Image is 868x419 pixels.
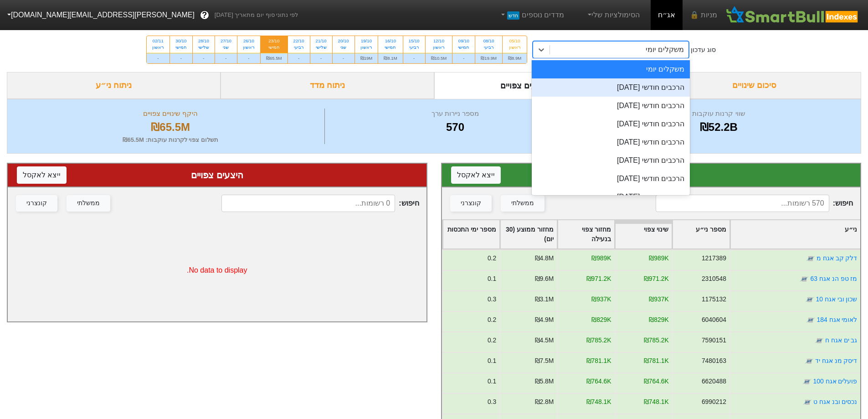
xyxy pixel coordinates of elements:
div: 6620488 [701,377,726,386]
div: שלישי [316,44,327,51]
div: חמישי [384,44,397,51]
span: חיפוש : [656,195,853,212]
button: ממשלתי [67,195,110,212]
input: 570 רשומות... [656,195,829,212]
div: 0.3 [487,397,496,407]
div: ראשון [431,44,447,51]
div: 19/10 [360,38,373,44]
div: קונצרני [461,198,481,208]
div: 20/10 [338,38,349,44]
div: ₪10.5M [426,53,452,63]
img: tase link [805,295,814,304]
div: הרכבים חודשי [DATE] [532,151,690,170]
div: ₪785.2K [586,336,611,345]
div: ₪3.1M [534,295,554,304]
div: Toggle SortBy [443,220,499,248]
div: היצעים צפויים [17,168,417,182]
div: - [310,53,332,63]
a: דיסק מנ אגח יד [815,357,857,364]
a: מז טפ הנ אגח 63 [810,275,857,282]
a: שכון ובי אגח 10 [816,295,857,303]
div: הרכבים חודשי [DATE] [532,133,690,151]
a: גב ים אגח ח [825,336,857,344]
div: - [193,53,215,63]
div: 0.2 [487,253,496,263]
div: 0.1 [487,377,496,386]
div: רביעי [293,44,304,51]
a: מדדים נוספיםחדש [495,6,568,24]
div: תשלום צפוי לקרנות עוקבות : ₪65.5M [19,135,322,145]
div: היקף שינויים צפויים [19,109,322,119]
div: 21/10 [316,38,327,44]
div: קונצרני [26,198,47,208]
div: - [288,53,310,63]
div: ניתוח מדד [221,72,434,99]
div: 09/10 [458,38,469,44]
span: ? [202,9,207,21]
div: 16/10 [384,38,397,44]
a: נכסים ובנ אגח ט [813,398,857,405]
div: ₪971.2K [643,274,668,284]
div: רביעי [409,44,420,51]
div: ניתוח ני״ע [7,72,221,99]
div: Toggle SortBy [558,220,614,248]
div: 27/10 [221,38,231,44]
div: חמישי [458,44,469,51]
div: ₪748.1K [643,397,668,407]
div: ₪764.6K [643,377,668,386]
div: 05/10 [508,38,521,44]
div: רביעי [481,44,497,51]
div: ₪8.9M [503,53,527,63]
img: tase link [806,316,815,325]
button: ממשלתי [501,195,544,212]
button: ייצא לאקסל [451,166,501,184]
div: 6990212 [701,397,726,407]
div: ₪785.2K [643,336,668,345]
div: ₪4.8M [534,253,554,263]
span: חיפוש : [221,195,419,212]
span: לפי נתוני סוף יום מתאריך [DATE] [215,10,298,20]
div: ₪5.8M [534,377,554,386]
div: הרכבים חודשי [DATE] [532,78,690,97]
div: חמישי [175,44,187,51]
div: ₪781.1K [643,356,668,366]
div: 15/10 [409,38,420,44]
div: 26/10 [243,38,255,44]
img: tase link [806,254,815,263]
div: ₪2.8M [534,397,554,407]
div: 570 [327,119,583,135]
div: Toggle SortBy [615,220,672,248]
div: שווי קרנות עוקבות [588,109,849,119]
div: ראשון [508,44,521,51]
img: tase link [802,398,812,407]
div: - [452,53,475,63]
div: ₪4.5M [534,336,554,345]
div: ₪8.1M [378,53,402,63]
div: 0.1 [487,274,496,284]
div: ממשלתי [511,198,534,208]
div: סיכום שינויים [647,72,861,99]
img: tase link [814,336,823,345]
div: 0.1 [487,356,496,366]
img: tase link [800,274,809,284]
div: 22/10 [293,38,304,44]
div: 7480163 [701,356,726,366]
div: שני [221,44,231,51]
div: שני [338,44,349,51]
div: ביקושים והיצעים צפויים [434,72,648,99]
div: - [333,53,354,63]
div: ₪764.6K [586,377,611,386]
div: 1217389 [701,253,726,263]
input: 0 רשומות... [221,195,395,212]
div: - [403,53,425,63]
div: הרכבים חודשי [DATE] [532,115,690,133]
div: 28/10 [198,38,209,44]
div: מספר ניירות ערך [327,109,583,119]
div: Toggle SortBy [730,220,860,248]
a: דלק קב אגח מ [816,254,857,262]
div: הרכבים חודשי [DATE] [532,188,690,206]
div: ₪65.5M [19,119,322,135]
div: ₪19M [355,53,378,63]
div: 0.2 [487,336,496,345]
div: הרכבים חודשי [DATE] [532,170,690,188]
